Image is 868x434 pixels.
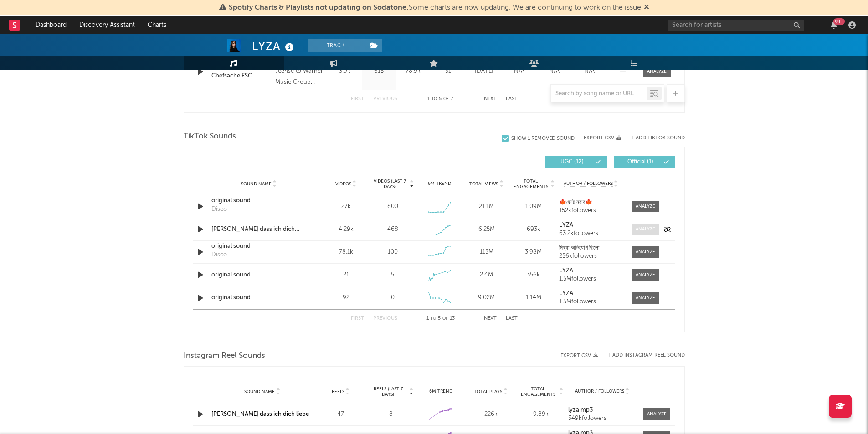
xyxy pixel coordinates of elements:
a: LYZA [559,222,622,229]
strong: lyza.mp3 [568,407,593,413]
span: Dismiss [644,4,649,11]
input: Search by song name or URL [551,90,647,97]
div: 8 [368,410,414,419]
span: Official ( 1 ) [620,159,662,165]
div: + Add Instagram Reel Sound [598,353,685,358]
div: 468 [387,225,398,234]
div: 21 [325,271,367,280]
div: 9.89k [518,410,564,419]
div: Show 1 Removed Sound [511,136,575,142]
div: 615 [364,67,394,76]
button: Track [308,39,365,52]
div: 152k followers [559,208,622,214]
div: N/A [504,67,534,76]
button: Next [484,316,497,321]
div: 2.4M [465,271,508,280]
a: Charts [141,16,173,34]
div: 6M Trend [418,388,464,395]
span: Sound Name [241,181,272,187]
div: Under exclusive license to Warner Music Group Germany Holding GmbH, © 2025 [PERSON_NAME] Music GmbH [275,55,325,88]
div: Disco [211,205,227,214]
a: 🍁ছোট নবাব🍁 [559,199,622,206]
div: 1.5M followers [559,276,622,282]
div: [DATE] [469,67,499,76]
a: Creep - Live from Chefsache ESC [211,63,271,81]
button: Official(1) [614,156,675,168]
span: Total Plays [474,389,502,394]
div: 693k [512,225,555,234]
button: + Add TikTok Sound [621,136,685,141]
span: Total Views [469,181,498,187]
button: Previous [373,316,397,321]
a: [PERSON_NAME] dass ich dich liebe [211,225,307,234]
div: 5 [391,271,394,280]
div: 21.1M [465,202,508,211]
button: First [351,316,364,321]
div: LYZA [252,39,296,54]
span: Videos (last 7 days) [371,179,408,189]
div: 1.5M followers [559,299,622,305]
div: 78.9k [398,67,428,76]
span: Author / Followers [575,388,624,394]
strong: মিথ্যা অভিযোগ ছিলো [559,245,600,251]
span: Reels (last 7 days) [368,386,408,397]
div: 100 [388,248,398,257]
span: Sound Name [244,389,275,394]
span: UGC ( 12 ) [551,159,593,165]
div: N/A [574,67,605,76]
div: 349k followers [568,415,637,422]
a: LYZA [559,291,622,297]
div: 256k followers [559,253,622,260]
button: Last [506,316,518,321]
span: Videos [335,181,351,187]
div: 1 5 13 [416,313,466,324]
button: 99+ [831,21,837,29]
a: মিথ্যা অভিযোগ ছিলো [559,245,622,251]
span: Author / Followers [564,181,613,187]
button: Export CSV [584,135,621,141]
div: N/A [539,67,570,76]
button: + Add TikTok Sound [631,136,685,141]
span: to [431,317,436,321]
div: 4.29k [325,225,367,234]
div: 226k [468,410,514,419]
strong: LYZA [559,291,573,296]
div: 78.1k [325,248,367,257]
div: 800 [387,202,398,211]
span: Total Engagements [512,179,549,189]
button: UGC(12) [545,156,607,168]
span: : Some charts are now updating. We are continuing to work on the issue [229,4,641,11]
a: Dashboard [29,16,73,34]
span: Spotify Charts & Playlists not updating on Sodatone [229,4,406,11]
span: of [442,317,448,321]
div: 3.98M [512,248,555,257]
strong: LYZA [559,222,573,228]
div: 6.25M [465,225,508,234]
button: Export CSV [560,353,598,358]
a: LYZA [559,268,622,274]
div: 47 [318,410,364,419]
a: original sound [211,196,307,205]
div: 63.2k followers [559,230,622,237]
a: [PERSON_NAME] dass ich dich liebe [211,411,309,417]
input: Search for artists [668,20,804,31]
span: Instagram Reel Sounds [184,351,265,362]
span: TikTok Sounds [184,131,236,142]
div: 31 [432,67,464,76]
a: original sound [211,293,307,302]
a: lyza.mp3 [568,407,637,414]
span: Total Engagements [518,386,558,397]
a: original sound [211,271,307,280]
div: 6M Trend [418,180,461,187]
div: 0 [391,293,395,302]
div: 9.02M [465,293,508,302]
div: 3.9k [330,67,360,76]
div: Disco [211,250,227,260]
span: Reels [332,389,344,394]
div: 27k [325,202,367,211]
